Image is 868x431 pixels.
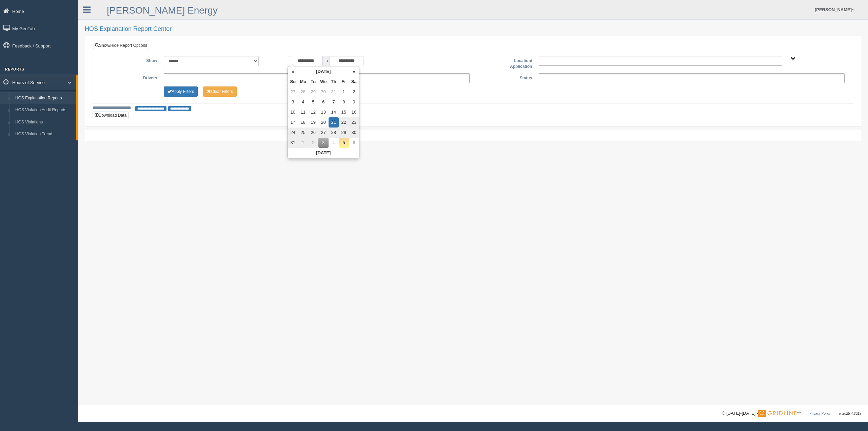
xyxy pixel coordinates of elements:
th: Sa [349,77,359,87]
a: Show/Hide Report Options [93,42,149,49]
a: [PERSON_NAME] Energy [107,5,218,16]
td: 4 [329,138,339,148]
td: 26 [308,128,318,138]
td: 14 [329,107,339,117]
a: HOS Violation Audit Reports [12,104,76,116]
td: 9 [349,97,359,107]
label: Status [473,73,535,81]
td: 17 [288,117,298,128]
td: 23 [349,117,359,128]
td: 20 [318,117,329,128]
th: Su [288,77,298,87]
td: 19 [308,117,318,128]
td: 21 [329,117,339,128]
td: 6 [318,97,329,107]
td: 29 [308,87,318,97]
td: 18 [298,117,308,128]
label: Show [98,56,160,64]
td: 27 [288,87,298,97]
a: HOS Violations [12,116,76,129]
th: Th [329,77,339,87]
td: 3 [318,138,329,148]
td: 30 [349,128,359,138]
td: 2 [349,87,359,97]
th: Mo [298,77,308,87]
a: Privacy Policy [809,412,830,415]
button: Download Data [93,112,129,119]
td: 13 [318,107,329,117]
td: 5 [308,97,318,107]
td: 12 [308,107,318,117]
td: 28 [329,128,339,138]
td: 5 [339,138,349,148]
td: 6 [349,138,359,148]
label: Location/ Application [473,56,535,70]
div: © [DATE]-[DATE] - ™ [722,410,861,417]
th: We [318,77,329,87]
td: 7 [329,97,339,107]
th: Fr [339,77,349,87]
td: 8 [339,97,349,107]
td: 4 [298,97,308,107]
span: v. 2025.4.2019 [839,412,861,415]
button: Change Filter Options [203,86,237,97]
td: 15 [339,107,349,117]
td: 31 [329,87,339,97]
td: 11 [298,107,308,117]
th: Tu [308,77,318,87]
td: 10 [288,107,298,117]
th: » [349,66,359,77]
td: 25 [298,128,308,138]
th: [DATE] [298,66,349,77]
span: to [323,56,330,66]
td: 1 [298,138,308,148]
td: 1 [339,87,349,97]
td: 3 [288,97,298,107]
td: 24 [288,128,298,138]
td: 29 [339,128,349,138]
button: Change Filter Options [164,86,198,97]
th: [DATE] [288,148,359,158]
td: 2 [308,138,318,148]
label: Drivers [98,73,160,81]
td: 16 [349,107,359,117]
a: HOS Explanation Reports [12,92,76,104]
img: Gridline [758,410,796,417]
td: 27 [318,128,329,138]
td: 31 [288,138,298,148]
td: 22 [339,117,349,128]
th: « [288,66,298,77]
td: 28 [298,87,308,97]
a: HOS Violation Trend [12,128,76,140]
td: 30 [318,87,329,97]
h2: HOS Explanation Report Center [85,26,861,33]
